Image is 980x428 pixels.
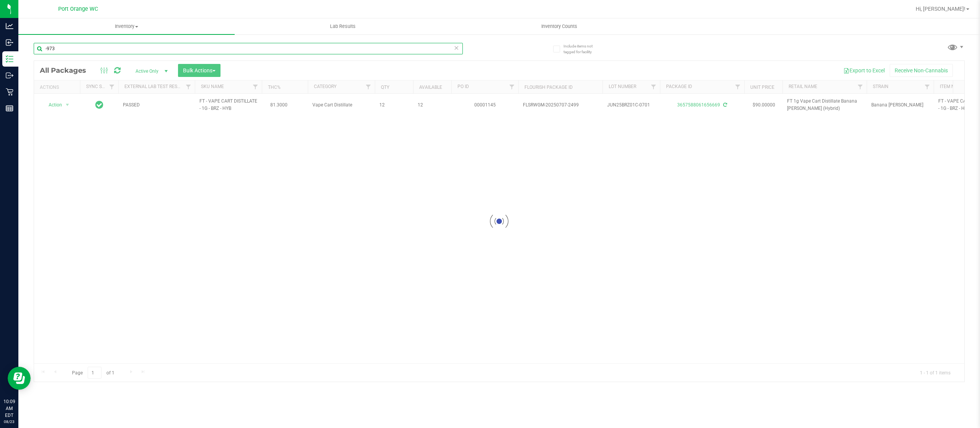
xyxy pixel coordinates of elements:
span: Inventory [18,23,235,30]
inline-svg: Inventory [6,55,13,63]
span: Include items not tagged for facility [563,43,602,55]
a: Inventory [18,18,235,34]
a: Lab Results [235,18,451,34]
p: 10:09 AM EDT [3,398,15,419]
span: Port Orange WC [58,6,98,12]
inline-svg: Retail [6,88,13,96]
span: Lab Results [320,23,366,30]
inline-svg: Analytics [6,22,13,30]
a: Inventory Counts [451,18,667,34]
p: 08/23 [3,419,15,425]
iframe: Resource center [8,367,31,390]
inline-svg: Reports [6,105,13,112]
span: Clear [454,43,459,53]
inline-svg: Inbound [6,39,13,46]
input: Search Package ID, Item Name, SKU, Lot or Part Number... [34,43,463,54]
span: Inventory Counts [531,23,588,30]
inline-svg: Outbound [6,72,13,79]
span: Hi, [PERSON_NAME]! [916,6,965,12]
